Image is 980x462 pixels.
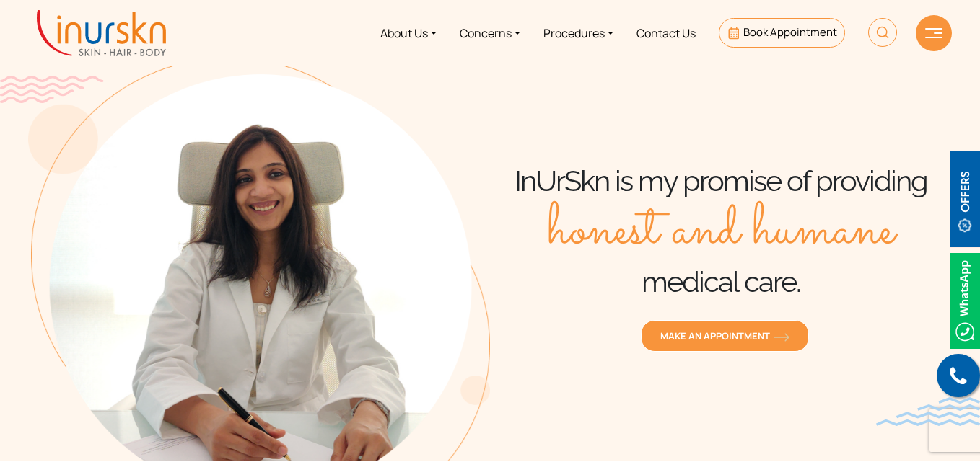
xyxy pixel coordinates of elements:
[490,163,952,300] h1: InUrSkn is my promise of providing medical care.
[548,199,895,264] span: honest and humane
[774,333,789,342] img: orange-arrow
[625,6,707,60] a: Contact Us
[719,18,845,48] a: Book Appointment
[641,320,809,352] a: MAKE AN APPOINTMENTorange-arrow
[369,6,448,60] a: About Us
[660,329,789,342] span: MAKE AN APPOINTMENT
[925,28,942,38] img: hamLine.svg
[950,253,980,349] img: Whatsappicon
[950,151,980,247] img: offerBt
[868,18,897,47] img: HeaderSearch
[448,6,532,60] a: Concerns
[532,6,625,60] a: Procedures
[876,397,980,426] img: bluewave
[950,291,980,307] a: Whatsappicon
[743,25,837,40] span: Book Appointment
[37,10,166,56] img: inurskn-logo
[28,58,490,461] img: about-us-banner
